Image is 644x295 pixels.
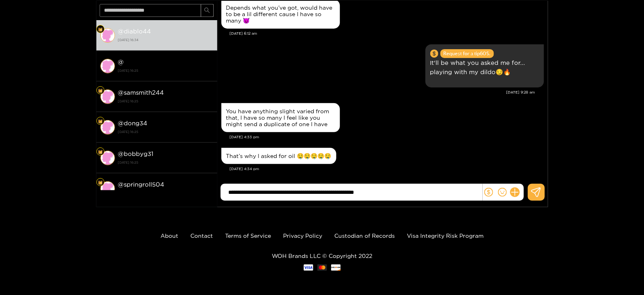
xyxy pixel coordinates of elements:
img: Fan Level [98,27,103,32]
strong: @ [118,58,124,65]
img: conversation [100,89,115,104]
strong: [DATE] 16:25 [118,98,213,105]
strong: [DATE] 16:25 [118,159,213,166]
img: Fan Level [98,119,103,124]
div: Depends what you’ve got, would have to be a lil different cause I have so many 😈 [226,4,335,24]
span: search [204,7,210,14]
span: smile [498,188,507,197]
a: Custodian of Records [334,233,395,239]
div: [DATE] 4:33 pm [230,134,544,140]
a: Visa Integrity Risk Program [407,233,484,239]
img: conversation [100,59,115,73]
a: Terms of Service [225,233,271,239]
strong: @ bobbyg31 [118,150,154,157]
strong: @ samsmith244 [118,89,164,96]
p: It'll be what you asked me for... playing with my dildo😏🔥 [430,58,539,77]
div: Aug. 19, 4:33 pm [221,103,340,132]
strong: @ dong34 [118,120,148,127]
a: Privacy Policy [283,233,322,239]
button: dollar [483,186,495,198]
button: search [201,4,214,17]
a: About [160,233,178,239]
div: [DATE] 4:34 pm [230,166,544,172]
div: [DATE] 6:12 am [230,31,544,36]
strong: [DATE] 16:34 [118,36,213,44]
strong: @ diablo44 [118,28,151,35]
span: Request for a tip 60 $. [440,49,494,58]
span: dollar [484,188,493,197]
strong: [DATE] 16:25 [118,67,213,74]
img: Fan Level [98,180,103,185]
strong: [DATE] 16:25 [118,128,213,135]
div: You have anything slight varied from that, I have so many I feel like you might send a duplicate ... [226,108,335,127]
div: Aug. 19, 4:34 pm [221,148,336,164]
img: conversation [100,28,115,43]
img: conversation [100,181,115,196]
a: Contact [190,233,213,239]
img: conversation [100,151,115,165]
strong: @ springroll504 [118,181,165,188]
img: conversation [100,120,115,135]
div: Aug. 19, 9:28 am [425,44,544,87]
strong: [DATE] 16:25 [118,189,213,197]
div: [DATE] 9:28 am [221,89,536,95]
img: Fan Level [98,88,103,93]
div: That’s why I asked for oil 🤤🤤🤤🤤🤤 [226,153,331,159]
span: dollar-circle [430,50,438,58]
img: Fan Level [98,150,103,154]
